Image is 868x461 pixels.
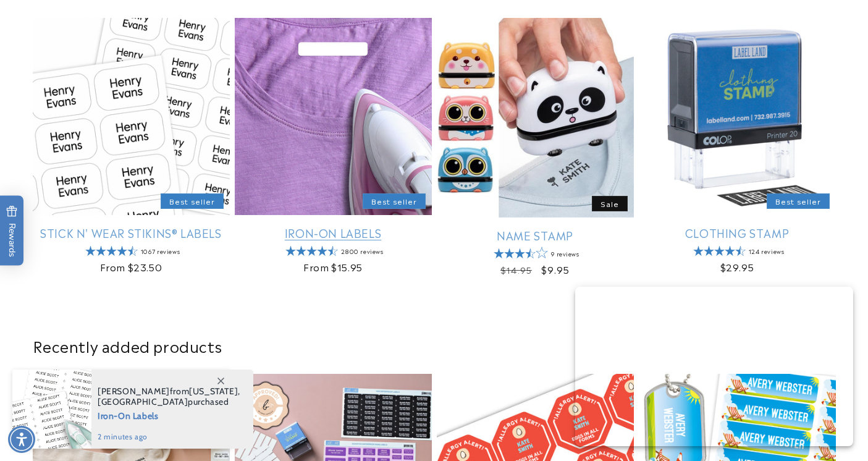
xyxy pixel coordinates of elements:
[33,18,836,287] ul: Slider
[33,336,836,355] h2: Recently added products
[98,386,240,407] span: from , purchased
[6,206,18,257] span: Rewards
[98,407,240,423] span: Iron-On Labels
[98,431,240,442] span: 2 minutes ago
[33,226,230,240] a: Stick N' Wear Stikins® Labels
[437,228,634,242] a: Name Stamp
[639,226,836,240] a: Clothing Stamp
[98,386,170,397] span: [PERSON_NAME]
[8,426,35,453] div: Accessibility Menu
[235,226,432,240] a: Iron-On Labels
[189,386,238,397] span: [US_STATE]
[98,396,188,407] span: [GEOGRAPHIC_DATA]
